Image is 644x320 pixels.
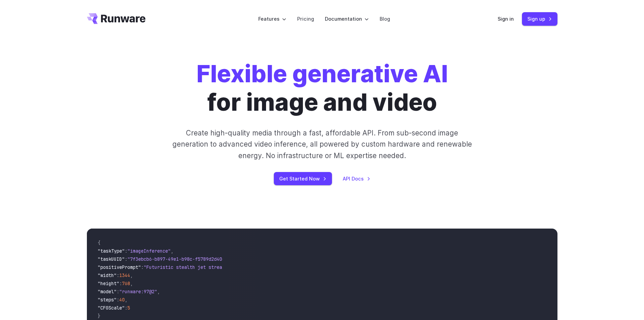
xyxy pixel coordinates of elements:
[98,256,125,262] span: "taskUUID"
[125,305,127,311] span: :
[119,297,125,303] span: 40
[522,12,557,25] a: Sign up
[127,256,230,262] span: "7f3ebcb6-b897-49e1-b98c-f5789d2d40d7"
[343,175,371,183] a: API Docs
[157,289,160,295] span: ,
[258,15,286,23] label: Features
[127,248,171,254] span: "imageInference"
[98,272,117,278] span: "width"
[297,15,314,23] a: Pricing
[125,297,127,303] span: ,
[130,280,133,286] span: ,
[119,280,122,286] span: :
[171,127,473,161] p: Create high-quality media through a fast, affordable API. From sub-second image generation to adv...
[325,15,369,23] label: Documentation
[117,272,119,278] span: :
[117,289,119,295] span: :
[127,305,130,311] span: 5
[144,264,390,270] span: "Futuristic stealth jet streaking through a neon-lit cityscape with glowing purple exhaust"
[130,272,133,278] span: ,
[125,248,127,254] span: :
[274,172,332,185] a: Get Started Now
[122,280,130,286] span: 768
[98,240,100,246] span: {
[98,305,125,311] span: "CFGScale"
[196,59,448,88] strong: Flexible generative AI
[98,264,141,270] span: "positivePrompt"
[98,248,125,254] span: "taskType"
[125,256,127,262] span: :
[98,289,117,295] span: "model"
[498,15,514,23] a: Sign in
[171,248,173,254] span: ,
[98,297,117,303] span: "steps"
[141,264,144,270] span: :
[380,15,390,23] a: Blog
[98,313,100,319] span: }
[196,60,448,116] h1: for image and video
[119,289,157,295] span: "runware:97@2"
[119,272,130,278] span: 1344
[87,13,146,24] a: Go to /
[98,280,119,286] span: "height"
[117,297,119,303] span: :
